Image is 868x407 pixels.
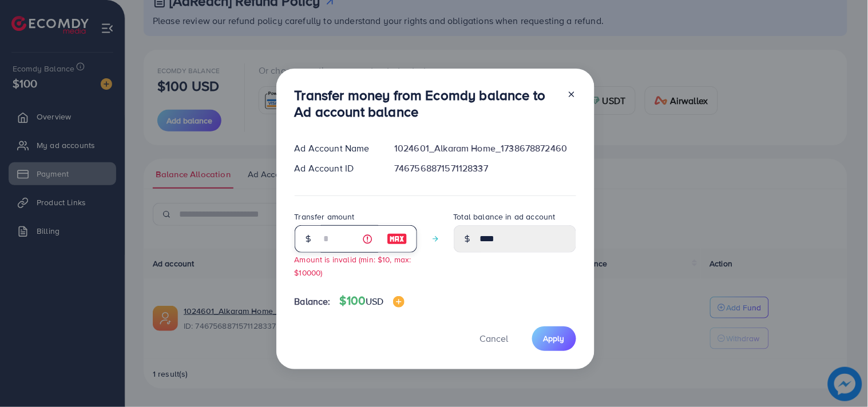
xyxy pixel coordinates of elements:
button: Cancel [466,326,523,351]
label: Total balance in ad account [454,211,556,222]
div: Ad Account ID [286,162,386,175]
div: 1024601_Alkaram Home_1738678872460 [385,142,585,155]
img: image [387,232,407,246]
label: Transfer amount [295,211,355,222]
span: Apply [544,333,565,344]
span: USD [366,295,383,308]
div: Ad Account Name [286,142,386,155]
div: 7467568871571128337 [385,162,585,175]
span: Balance: [295,295,331,308]
h4: $100 [340,294,405,308]
span: Cancel [480,332,509,345]
small: Amount is invalid (min: $10, max: $10000) [295,254,411,278]
h3: Transfer money from Ecomdy balance to Ad account balance [295,87,558,120]
button: Apply [532,326,576,351]
img: image [393,296,405,308]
